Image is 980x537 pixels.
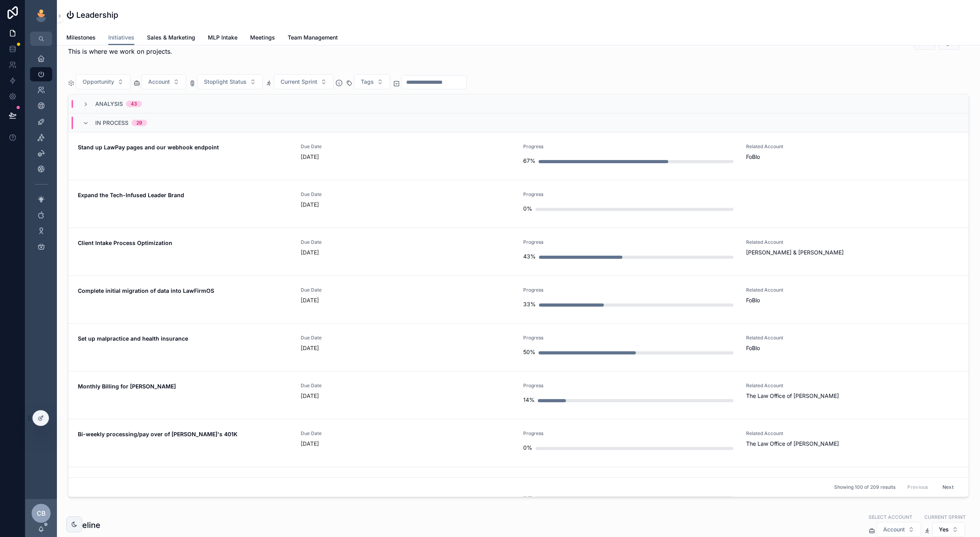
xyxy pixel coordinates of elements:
[68,47,172,56] span: This is where we work on projects.
[523,296,536,312] div: 33%
[746,287,959,293] span: Related Account
[68,371,969,419] a: Monthly Billing for [PERSON_NAME]Due Date[DATE]Progress14%Related AccountThe Law Office of [PERSO...
[523,239,737,245] span: Progress
[301,392,319,400] p: [DATE]
[68,180,969,228] a: Expand the Tech-Infused Leader BrandDue Date[DATE]Progress0%
[523,335,737,341] span: Progress
[301,430,514,437] span: Due Date
[136,120,142,126] div: 29
[301,239,514,245] span: Due Date
[937,481,959,494] button: Next
[288,30,338,46] a: Team Management
[523,440,532,456] div: 0%
[301,335,514,341] span: Due Date
[197,74,263,89] button: Select Button
[208,30,237,46] a: MLP Intake
[746,430,959,437] span: Related Account
[274,74,334,89] button: Select Button
[523,249,536,264] div: 43%
[250,30,275,46] a: Meetings
[288,34,338,41] span: Team Management
[301,249,319,256] p: [DATE]
[746,239,959,245] span: Related Account
[939,526,949,533] span: Yes
[301,287,514,293] span: Due Date
[147,34,195,41] span: Sales & Marketing
[108,34,134,41] span: Initiatives
[131,101,137,107] div: 43
[78,192,184,198] strong: Expand the Tech-Infused Leader Brand
[25,46,57,264] div: scrollable content
[301,296,319,304] p: [DATE]
[68,324,969,371] a: Set up malpractice and health insuranceDue Date[DATE]Progress50%Related AccountFoBlo
[301,440,319,448] p: [DATE]
[746,335,959,341] span: Related Account
[301,143,514,150] span: Due Date
[523,430,737,437] span: Progress
[869,513,912,520] label: Select Account
[523,201,532,217] div: 0%
[204,78,247,86] span: Stoplight Status
[78,144,219,151] strong: Stand up LawPay pages and our webhook endpoint
[78,383,176,390] strong: Monthly Billing for [PERSON_NAME]
[301,382,514,389] span: Due Date
[83,78,114,86] span: Opportunity
[250,34,275,41] span: Meetings
[523,392,535,408] div: 14%
[746,392,839,400] span: The Law Office of [PERSON_NAME]
[746,143,959,150] span: Related Account
[78,287,214,294] strong: Complete initial migration of data into LawFirmOS
[68,276,969,324] a: Complete initial migration of data into LawFirmOSDue Date[DATE]Progress33%Related AccountFoBlo
[834,484,895,490] span: Showing 100 of 209 results
[78,431,237,437] strong: Bi-weekly processing/pay over of [PERSON_NAME]'s 401K
[883,526,905,533] span: Account
[746,440,839,448] span: The Law Office of [PERSON_NAME]
[68,132,969,180] a: Stand up LawPay pages and our webhook endpointDue Date[DATE]Progress67%Related AccountFoBlo
[95,119,128,127] span: In Process
[523,153,535,169] div: 67%
[361,78,374,86] span: Tags
[523,344,535,360] div: 50%
[35,9,47,22] img: App logo
[746,153,760,161] span: FoBlo
[301,201,319,209] p: [DATE]
[924,513,966,520] label: Current Sprint
[523,382,737,389] span: Progress
[68,419,969,467] a: Bi-weekly processing/pay over of [PERSON_NAME]'s 401KDue Date[DATE]Progress0%Related AccountThe L...
[281,78,317,86] span: Current Sprint
[301,191,514,198] span: Due Date
[68,467,969,515] a: Weekly update of Revenue/Hours figuresDue Date[DATE]Progress0%Related Account[PERSON_NAME] Law Fi...
[147,30,195,46] a: Sales & Marketing
[68,228,969,276] a: Client Intake Process OptimizationDue Date[DATE]Progress43%Related Account[PERSON_NAME] & [PERSON...
[141,74,186,89] button: Select Button
[66,9,118,21] h1: ⏻ Leadership
[523,287,737,293] span: Progress
[523,143,737,150] span: Progress
[66,34,96,41] span: Milestones
[746,344,760,352] span: FoBlo
[301,344,319,352] p: [DATE]
[78,239,172,246] strong: Client Intake Process Optimization
[932,522,965,537] button: Select Button
[354,74,390,89] button: Select Button
[37,509,46,518] span: CB
[68,520,100,531] h1: Timeline
[746,382,959,389] span: Related Account
[523,191,737,198] span: Progress
[746,296,760,304] span: FoBlo
[148,78,170,86] span: Account
[746,249,844,256] span: [PERSON_NAME] & [PERSON_NAME]
[78,335,188,342] strong: Set up malpractice and health insurance
[95,100,123,108] span: Analysis
[876,522,921,537] button: Select Button
[66,30,96,46] a: Milestones
[208,34,237,41] span: MLP Intake
[108,30,134,45] a: Initiatives
[301,153,319,161] p: [DATE]
[76,74,130,89] button: Select Button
